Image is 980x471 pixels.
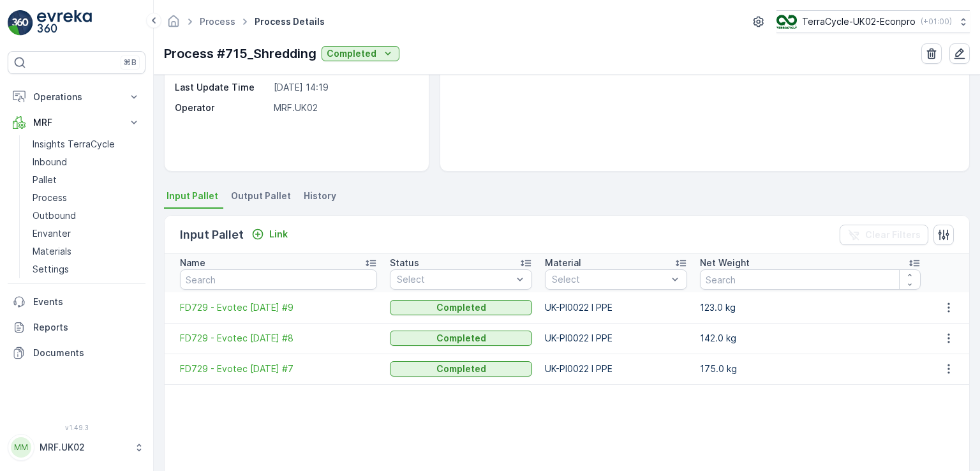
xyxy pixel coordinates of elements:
button: Completed [390,361,532,377]
span: Process Details [252,15,327,28]
p: Completed [436,301,486,314]
button: Clear Filters [840,225,928,245]
p: Clear Filters [865,228,921,241]
div: MM [11,437,31,458]
a: Insights TerraCycle [27,135,145,153]
span: FD729 - Evotec [DATE] #9 [180,301,377,314]
button: Operations [8,84,145,110]
p: Pallet [33,174,57,186]
p: MRF.UK02 [40,441,128,454]
img: logo_light-DOdMpM7g.png [37,10,92,36]
span: v 1.49.3 [8,424,145,431]
a: Process [27,189,145,207]
p: Last Update Time [175,81,269,94]
p: ( +01:00 ) [921,17,952,27]
td: 175.0 kg [694,354,927,384]
p: Material [545,257,581,269]
p: Net Weight [700,257,750,269]
a: Process [200,16,235,27]
p: Completed [327,47,376,60]
p: Input Pallet [180,226,244,244]
p: Operations [33,91,120,103]
p: Process #715_Shredding [164,44,316,63]
p: Inbound [33,156,67,168]
p: Settings [33,263,69,276]
button: Completed [322,46,399,61]
a: FD729 - Evotec 12.08.2025 #9 [180,301,377,314]
a: Inbound [27,153,145,171]
p: Insights TerraCycle [33,138,115,151]
a: Pallet [27,171,145,189]
button: Completed [390,331,532,346]
td: UK-PI0022 I PPE [538,354,694,384]
a: FD729 - Evotec 12.08.2025 #7 [180,363,377,375]
p: Process [33,191,67,204]
p: Operator [175,101,269,114]
p: MRF.UK02 [274,101,415,114]
td: UK-PI0022 I PPE [538,323,694,354]
img: logo [8,10,33,36]
button: MRF [8,110,145,135]
a: Events [8,289,145,315]
a: FD729 - Evotec 12.08.2025 #8 [180,332,377,345]
a: Envanter [27,225,145,243]
span: Input Pallet [167,190,218,202]
p: Documents [33,347,140,359]
a: Outbound [27,207,145,225]
img: terracycle_logo_wKaHoWT.png [776,15,797,29]
td: UK-PI0022 I PPE [538,292,694,323]
a: Materials [27,243,145,260]
a: Documents [8,340,145,366]
a: Homepage [167,19,181,30]
p: [DATE] 14:19 [274,81,415,94]
p: Status [390,257,419,269]
span: FD729 - Evotec [DATE] #8 [180,332,377,345]
p: TerraCycle-UK02-Econpro [802,15,916,28]
input: Search [700,269,921,290]
p: Reports [33,321,140,334]
button: TerraCycle-UK02-Econpro(+01:00) [776,10,970,33]
p: Completed [436,332,486,345]
p: Materials [33,245,71,258]
input: Search [180,269,377,290]
p: Events [33,295,140,308]
p: Select [552,273,667,286]
button: MMMRF.UK02 [8,434,145,461]
td: 123.0 kg [694,292,927,323]
p: Select [397,273,512,286]
a: Settings [27,260,145,278]
span: History [304,190,336,202]
p: Envanter [33,227,71,240]
p: Outbound [33,209,76,222]
span: Output Pallet [231,190,291,202]
p: ⌘B [124,57,137,68]
a: Reports [8,315,145,340]
p: Link [269,228,288,241]
button: Link [246,227,293,242]
p: Completed [436,363,486,375]
p: Name [180,257,205,269]
span: FD729 - Evotec [DATE] #7 [180,363,377,375]
td: 142.0 kg [694,323,927,354]
button: Completed [390,300,532,315]
p: MRF [33,116,120,129]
